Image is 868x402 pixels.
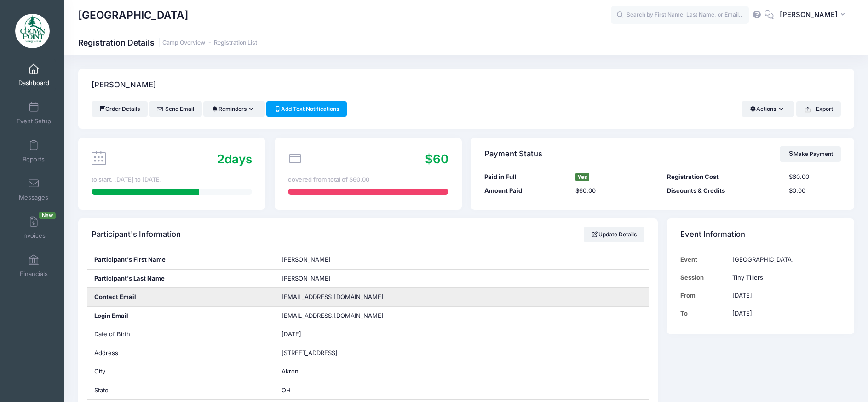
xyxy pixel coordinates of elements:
span: Invoices [22,232,46,240]
a: Send Email [149,101,202,117]
span: New [39,212,56,219]
span: Messages [19,194,48,201]
span: [EMAIL_ADDRESS][DOMAIN_NAME] [282,293,384,300]
div: Amount Paid [480,186,571,195]
div: covered from total of $60.00 [288,175,448,184]
a: InvoicesNew [12,212,56,244]
td: Session [680,269,728,287]
div: Participant's Last Name [87,270,275,288]
span: [STREET_ADDRESS] [282,349,338,356]
a: Order Details [92,101,148,117]
span: Reports [23,155,45,163]
a: Messages [12,173,56,206]
td: Event [680,251,728,269]
span: Event Setup [17,117,51,125]
td: [GEOGRAPHIC_DATA] [728,251,841,269]
h4: [PERSON_NAME] [92,72,156,98]
div: Paid in Full [480,172,571,182]
td: [DATE] [728,304,841,322]
div: Participant's First Name [87,251,275,269]
div: Date of Birth [87,325,275,344]
a: Make Payment [780,146,841,162]
div: Address [87,344,275,362]
span: [PERSON_NAME] [780,10,838,20]
a: Update Details [584,227,645,242]
div: $60.00 [571,186,662,195]
span: [EMAIL_ADDRESS][DOMAIN_NAME] [282,311,397,321]
span: 2 [217,152,224,166]
div: Discounts & Credits [662,186,784,195]
img: Crown Point Ecology Center [15,14,50,48]
span: Financials [20,270,48,278]
h1: [GEOGRAPHIC_DATA] [78,5,188,26]
button: [PERSON_NAME] [774,5,854,26]
h4: Participant's Information [92,222,181,248]
a: Camp Overview [162,40,205,46]
h4: Payment Status [484,141,542,167]
div: $60.00 [784,172,845,182]
a: Financials [12,250,56,282]
button: Reminders [203,101,264,117]
td: From [680,287,728,304]
span: Yes [575,173,589,181]
button: Actions [742,101,794,117]
a: Event Setup [12,97,56,129]
div: days [217,150,252,168]
td: To [680,304,728,322]
td: [DATE] [728,287,841,304]
span: OH [282,386,291,394]
a: Registration List [214,40,257,46]
span: [PERSON_NAME] [282,256,331,263]
div: State [87,381,275,400]
h4: Event Information [680,222,745,248]
span: $60 [425,152,448,166]
span: Akron [282,368,299,375]
span: [PERSON_NAME] [282,275,331,282]
div: City [87,362,275,381]
button: Export [796,101,841,117]
div: Registration Cost [662,172,784,182]
input: Search by First Name, Last Name, or Email... [611,6,749,24]
a: Dashboard [12,59,56,91]
span: [DATE] [282,330,301,338]
td: Tiny Tillers [728,269,841,287]
a: Add Text Notifications [266,101,347,117]
div: Login Email [87,307,275,325]
span: Dashboard [18,79,49,87]
div: to start. [DATE] to [DATE] [92,175,252,184]
h1: Registration Details [78,38,257,47]
a: Reports [12,135,56,167]
div: Contact Email [87,288,275,306]
div: $0.00 [784,186,845,195]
